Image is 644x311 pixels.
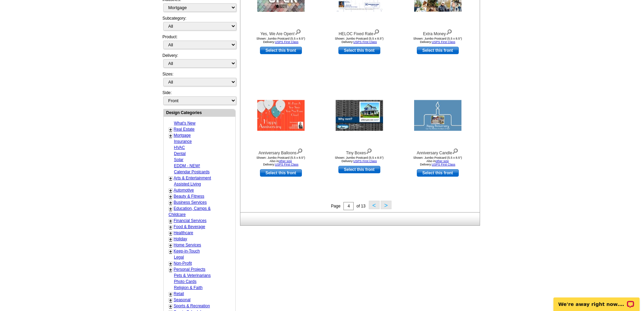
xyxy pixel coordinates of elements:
[174,145,185,150] a: HVAC
[244,28,318,37] div: Yes, We Are Open!
[174,182,201,186] a: Assisted Living
[336,100,383,131] img: Tiny Boxes
[244,147,318,156] div: Anniversary Balloons
[169,237,172,242] a: +
[244,37,318,44] div: Shown: Jumbo Postcard (5.5 x 8.5") Delivery:
[446,28,452,35] img: view design details
[369,201,380,209] button: <
[401,37,475,44] div: Shown: Jumbo Postcard (5.5 x 8.5") Delivery:
[417,169,459,177] a: use this design
[169,133,172,138] a: +
[414,100,461,131] img: Anniversary Candle
[174,151,186,156] a: Dental
[322,147,397,156] div: Tiny Boxes
[257,100,305,131] img: Anniversary Balloons
[169,194,172,199] a: +
[432,163,455,166] a: USPS First Class
[169,206,211,217] a: Education, Camps & Childcare
[401,147,475,156] div: Anniversary Candle
[174,243,201,247] a: Home Services
[279,159,292,163] a: other size
[275,40,299,44] a: USPS First Class
[295,28,301,35] img: view design details
[174,200,207,205] a: Business Services
[174,133,191,138] a: Mortgage
[356,204,365,208] span: of 13
[322,28,397,37] div: HELOC Fixed Rate
[174,237,187,241] a: Holiday
[174,255,184,260] a: Legal
[174,279,197,284] a: Photo Cards
[174,139,192,144] a: Insurance
[353,159,377,163] a: USPS First Class
[174,170,210,174] a: Calendar Postcards
[174,291,184,296] a: Retail
[169,230,172,236] a: +
[169,291,172,297] a: +
[169,176,172,181] a: +
[401,156,475,166] div: Shown: Jumbo Postcard (5.5 x 8.5") Delivery:
[353,40,377,44] a: USPS First Class
[373,28,380,35] img: view design details
[169,188,172,193] a: +
[169,243,172,248] a: +
[452,147,458,154] img: view design details
[174,249,200,253] a: Keep-in-Touch
[169,249,172,254] a: +
[174,224,205,229] a: Food & Beverage
[169,297,172,303] a: +
[322,37,397,44] div: Shown: Jumbo Postcard (5.5 x 8.5") Delivery:
[174,194,205,199] a: Beauty & Fitness
[169,218,172,224] a: +
[169,206,172,212] a: +
[260,169,302,177] a: use this design
[366,147,372,154] img: view design details
[169,200,172,205] a: +
[174,157,184,162] a: Solar
[174,261,192,266] a: Non-Profit
[163,71,236,90] div: Sizes:
[426,159,449,163] span: Also in
[417,47,459,54] a: use this design
[401,28,475,37] div: Extra Money
[260,47,302,54] a: use this design
[169,127,172,132] a: +
[338,166,380,173] a: use this design
[244,156,318,166] div: Shown: Jumbo Postcard (5.5 x 8.5") Delivery:
[174,285,203,290] a: Religion & Faith
[163,90,236,106] div: Side:
[174,304,210,308] a: Sports & Recreation
[174,297,191,302] a: Seasonal
[322,156,397,163] div: Shown: Jumbo Postcard (5.5 x 8.5") Delivery:
[174,273,211,278] a: Pets & Veterinarians
[174,163,200,168] a: EDDM - NEW!
[174,230,193,235] a: Healthcare
[381,201,391,209] button: >
[174,218,207,223] a: Financial Services
[269,159,292,163] span: Also in
[296,147,303,154] img: view design details
[432,40,455,44] a: USPS First Class
[549,290,644,311] iframe: LiveChat chat widget
[275,163,299,166] a: USPS First Class
[163,34,236,52] div: Product:
[163,15,236,34] div: Subcategory:
[435,159,449,163] a: other size
[174,121,196,126] a: What's New
[174,127,195,132] a: Real Estate
[163,52,236,71] div: Delivery:
[174,176,211,180] a: Arts & Entertainment
[331,204,340,208] span: Page
[169,261,172,266] a: +
[164,109,235,116] div: Design Categories
[169,304,172,309] a: +
[169,267,172,272] a: +
[169,224,172,230] a: +
[338,47,380,54] a: use this design
[174,188,194,193] a: Automotive
[174,267,206,272] a: Personal Projects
